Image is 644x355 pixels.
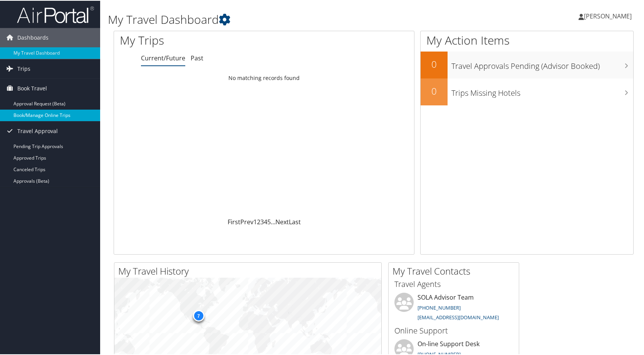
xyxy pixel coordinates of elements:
[17,5,94,23] img: airportal-logo.png
[418,303,461,310] a: [PHONE_NUMBER]
[108,11,462,27] h1: My Travel Dashboard
[451,83,633,98] h3: Trips Missing Hotels
[421,51,633,78] a: 0Travel Approvals Pending (Advisor Booked)
[141,53,185,62] a: Current/Future
[421,57,448,70] h2: 0
[17,121,58,140] span: Travel Approval
[451,56,633,71] h3: Travel Approvals Pending (Advisor Booked)
[228,217,240,225] a: First
[394,325,513,335] h3: Online Support
[394,278,513,289] h3: Travel Agents
[391,292,517,323] li: SOLA Advisor Team
[421,32,633,48] h1: My Action Items
[392,264,519,277] h2: My Travel Contacts
[418,313,499,320] a: [EMAIL_ADDRESS][DOMAIN_NAME]
[421,84,448,97] h2: 0
[421,78,633,105] a: 0Trips Missing Hotels
[264,217,267,225] a: 4
[275,217,289,225] a: Next
[17,58,30,78] span: Trips
[240,217,253,225] a: Prev
[260,217,264,225] a: 3
[289,217,301,225] a: Last
[271,217,275,225] span: …
[191,53,203,62] a: Past
[579,4,639,27] a: [PERSON_NAME]
[17,78,47,97] span: Book Travel
[267,217,271,225] a: 5
[17,27,49,47] span: Dashboards
[118,264,381,277] h2: My Travel History
[253,217,257,225] a: 1
[114,70,414,84] td: No matching records found
[584,11,632,20] span: [PERSON_NAME]
[120,32,283,48] h1: My Trips
[193,309,204,321] div: 7
[257,217,260,225] a: 2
